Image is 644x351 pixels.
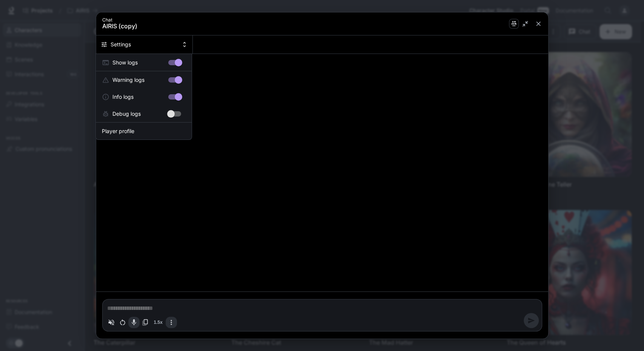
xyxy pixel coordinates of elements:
[102,127,186,135] span: Player profile
[112,58,174,66] span: Show logs
[171,55,186,70] span: Show logs
[112,76,174,84] span: Warning logs
[96,54,192,71] div: Show logs
[164,107,178,121] span: Debug logs
[112,93,174,101] span: Info logs
[96,105,192,122] div: Debug logs
[96,71,192,88] div: Warning logs
[96,88,192,105] div: Info logs
[171,73,186,87] span: Warning logs
[112,110,174,118] span: Debug logs
[171,90,186,104] span: Info logs
[96,54,192,122] ul: log-settings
